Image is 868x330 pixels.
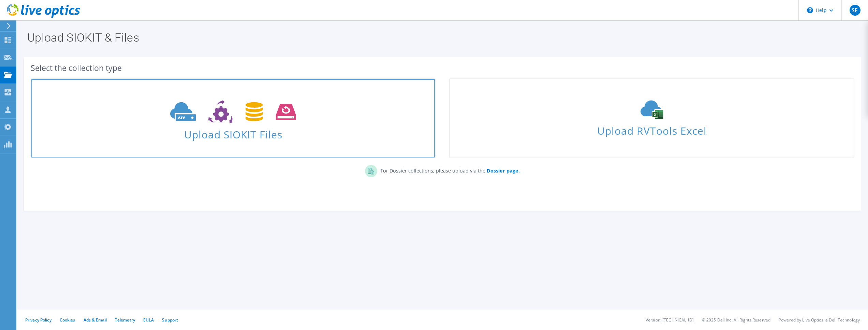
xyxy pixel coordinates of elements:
[485,167,520,174] a: Dossier page.
[60,317,75,323] a: Cookies
[450,122,853,136] span: Upload RVTools Excel
[25,317,52,323] a: Privacy Policy
[779,317,860,323] li: Powered by Live Optics, a Dell Technology
[27,32,854,43] h1: Upload SIOKIT & Files
[31,78,436,158] a: Upload SIOKIT Files
[449,78,854,158] a: Upload RVTools Excel
[807,7,813,13] svg: \n
[646,317,694,323] li: Version: [TECHNICAL_ID]
[702,317,770,323] li: © 2025 Dell Inc. All Rights Reserved
[31,64,854,72] div: Select the collection type
[850,5,860,16] span: SF
[487,167,520,174] b: Dossier page.
[143,317,154,323] a: EULA
[377,165,520,175] p: For Dossier collections, please upload via the
[115,317,135,323] a: Telemetry
[84,317,107,323] a: Ads & Email
[162,317,178,323] a: Support
[31,125,435,140] span: Upload SIOKIT Files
